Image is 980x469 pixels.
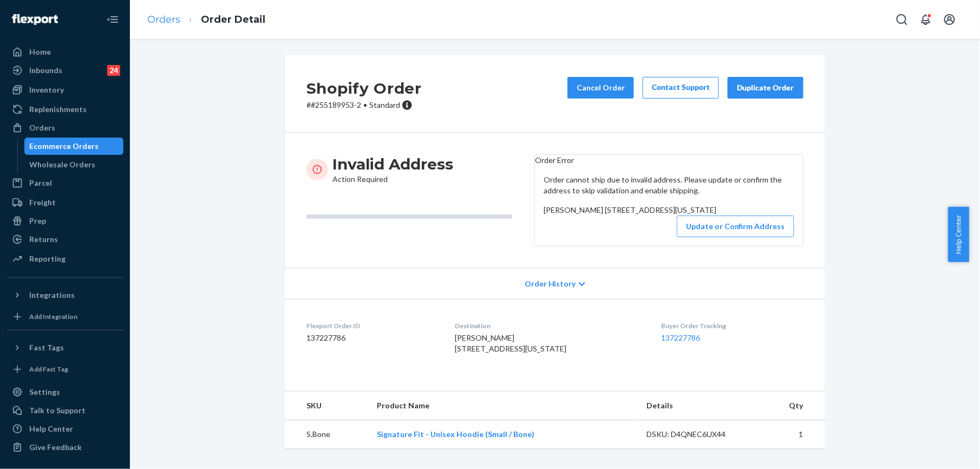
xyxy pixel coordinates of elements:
[29,364,68,374] div: Add Fast Tag
[139,4,274,36] ol: breadcrumbs
[6,174,123,192] a: Parcel
[915,9,937,30] button: Open notifications
[728,77,803,99] button: Duplicate Order
[29,424,73,434] div: Help Center
[535,155,803,166] header: Order Error
[757,392,825,420] th: Qty
[30,159,96,170] div: Wholesale Orders
[6,361,123,378] a: Add Fast Tag
[737,82,794,93] div: Duplicate Order
[455,333,566,353] span: [PERSON_NAME] [STREET_ADDRESS][US_STATE]
[29,442,82,453] div: Give Feedback
[6,250,123,268] a: Reporting
[368,392,638,420] th: Product Name
[285,420,368,449] td: S.Bone
[567,77,634,99] button: Cancel Order
[643,77,719,99] a: Contact Support
[332,154,453,185] div: Action Required
[201,14,265,25] a: Order Detail
[30,141,99,152] div: Ecommerce Orders
[525,278,576,289] span: Order History
[29,84,64,95] div: Inventory
[6,286,123,304] button: Integrations
[6,81,123,99] a: Inventory
[306,333,437,343] dd: 137227786
[29,290,75,301] div: Integrations
[29,122,55,133] div: Orders
[29,65,62,76] div: Inbounds
[6,212,123,230] a: Prep
[285,392,368,420] th: SKU
[306,77,422,100] h2: Shopify Order
[6,43,123,61] a: Home
[455,321,644,330] dt: Destination
[6,194,123,211] a: Freight
[29,197,56,208] div: Freight
[332,154,453,174] h3: Invalid Address
[363,100,367,109] span: •
[646,429,748,440] div: DSKU: D4QNEC6UX44
[29,387,60,398] div: Settings
[677,216,794,237] button: Update or Confirm Address
[29,312,77,321] div: Add Integration
[306,100,422,110] p: # #255189953-2
[102,9,123,30] button: Close Navigation
[377,429,534,439] a: Signature Fit - Unisex Hoodie (Small / Bone)
[6,402,123,419] a: Talk to Support
[29,405,86,416] div: Talk to Support
[107,65,120,76] div: 24
[24,138,124,155] a: Ecommerce Orders
[6,339,123,356] button: Fast Tags
[6,62,123,79] a: Inbounds24
[29,234,58,245] div: Returns
[638,392,757,420] th: Details
[6,308,123,325] a: Add Integration
[29,253,66,264] div: Reporting
[6,420,123,438] a: Help Center
[661,321,803,330] dt: Buyer Order Tracking
[147,14,180,25] a: Orders
[12,14,58,25] img: Flexport logo
[29,216,46,226] div: Prep
[891,9,913,30] button: Open Search Box
[6,101,123,118] a: Replenishments
[661,333,700,342] a: 137227786
[306,321,437,330] dt: Flexport Order ID
[29,104,87,115] div: Replenishments
[948,207,969,262] button: Help Center
[939,9,961,30] button: Open account menu
[29,47,51,57] div: Home
[6,383,123,401] a: Settings
[6,231,123,248] a: Returns
[757,420,825,449] td: 1
[6,439,123,456] button: Give Feedback
[6,119,123,136] a: Orders
[29,342,64,353] div: Fast Tags
[29,178,52,188] div: Parcel
[544,174,794,196] p: Order cannot ship due to invalid address. Please update or confirm the address to skip validation...
[544,205,716,214] span: [PERSON_NAME] [STREET_ADDRESS][US_STATE]
[24,156,124,173] a: Wholesale Orders
[369,100,400,109] span: Standard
